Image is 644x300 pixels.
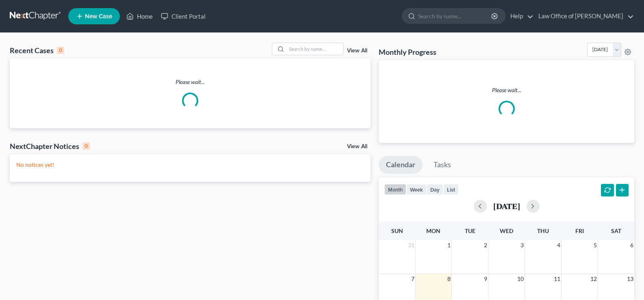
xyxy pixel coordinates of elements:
span: Thu [537,227,549,234]
p: Please wait... [10,78,371,86]
span: 8 [447,274,451,284]
input: Search by name... [286,43,343,55]
div: Recent Cases [10,45,64,55]
span: 6 [629,240,634,250]
span: 3 [520,240,525,250]
span: 5 [593,240,598,250]
div: 0 [82,142,90,150]
button: list [443,184,459,195]
span: Fri [575,227,584,234]
a: Help [506,9,533,24]
span: 9 [483,274,488,284]
span: 10 [516,274,525,284]
span: Wed [500,227,513,234]
span: 13 [626,274,634,284]
h3: Monthly Progress [379,47,436,57]
span: New Case [85,13,112,19]
span: Mon [426,227,440,234]
a: View All [347,144,367,149]
p: No notices yet! [16,161,364,169]
div: NextChapter Notices [10,141,90,151]
button: day [427,184,443,195]
span: 12 [590,274,598,284]
span: Sat [611,227,621,234]
span: Tue [465,227,475,234]
h2: [DATE] [493,202,520,210]
span: Sun [391,227,403,234]
span: 1 [447,240,451,250]
a: Law Office of [PERSON_NAME] [534,9,634,24]
a: Tasks [426,156,458,174]
a: Client Portal [157,9,210,24]
a: View All [347,48,367,54]
button: week [406,184,427,195]
input: Search by name... [418,9,492,24]
p: Please wait... [385,86,628,94]
span: 4 [556,240,561,250]
a: Calendar [379,156,423,174]
a: Home [122,9,157,24]
button: month [384,184,406,195]
span: 2 [483,240,488,250]
span: 31 [407,240,415,250]
span: 11 [553,274,561,284]
span: 7 [410,274,415,284]
div: 0 [57,47,64,54]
